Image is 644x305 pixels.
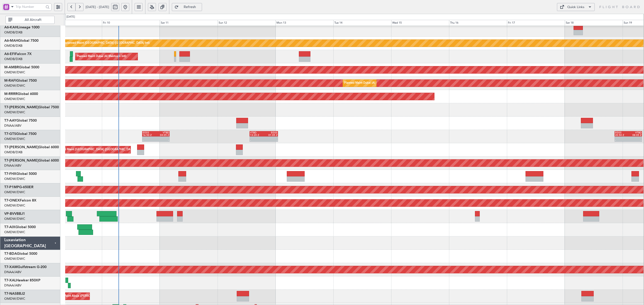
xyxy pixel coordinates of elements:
div: Planned Maint Dubai (Al Maktoum Intl) [344,79,394,87]
a: OMDW/DWC [4,230,25,234]
button: All Aircraft [6,16,55,24]
a: M-AMBRGlobal 5000 [4,66,39,69]
div: Fri 17 [507,20,565,26]
a: T7-XALHawker 850XP [4,279,41,282]
div: 04:05 Z [156,134,169,136]
div: Thu 16 [449,20,507,26]
div: Planned Maint [GEOGRAPHIC_DATA] ([GEOGRAPHIC_DATA] Intl) [56,146,140,154]
a: OMDW/DWC [4,97,25,101]
a: T7-P1MPG-650ER [4,185,33,189]
div: - [143,139,156,142]
div: - [628,139,641,142]
a: T7-BDAGlobal 5000 [4,252,37,256]
a: OMDB/DXB [4,57,22,61]
a: T7-[PERSON_NAME]Global 6000 [4,159,59,162]
div: VTBD [628,131,641,134]
div: Sun 12 [218,20,275,26]
a: T7-[PERSON_NAME]Global 6000 [4,145,59,149]
span: T7-GTS [4,132,16,136]
div: 01:05 Z [264,134,277,136]
a: OMDW/DWC [4,203,25,208]
a: T7-GTSGlobal 7500 [4,132,36,136]
div: [DATE] [66,15,75,19]
span: T7-[PERSON_NAME] [4,106,38,109]
span: T7-NAS [4,292,17,295]
a: VP-BVVBBJ1 [4,212,25,216]
div: EGSS [615,131,628,134]
a: OMDW/DWC [4,137,25,141]
span: T7-[PERSON_NAME] [4,145,38,149]
span: T7-ONEX [4,199,20,202]
a: OMDB/DXB [4,30,22,35]
a: OMDW/DWC [4,217,25,221]
a: T7-FHXGlobal 5000 [4,172,37,176]
span: All Aircraft [13,18,53,22]
a: OMDW/DWC [4,177,25,181]
div: - [250,139,264,142]
a: DNAA/ABV [4,270,21,274]
a: DNAA/ABV [4,283,21,288]
div: Mon 13 [275,20,333,26]
span: A6-MAH [4,39,18,42]
span: T7-[PERSON_NAME] [4,159,38,162]
div: Planned Maint Abuja ([PERSON_NAME] Intl) [53,292,109,300]
div: Quick Links [567,5,584,10]
div: 20:50 Z [615,134,628,136]
span: T7-P1MP [4,185,19,189]
span: T7-AIX [4,225,15,229]
button: Refresh [172,3,202,11]
span: T7-XAM [4,265,18,269]
div: EGSS [143,131,156,134]
a: OMDW/DWC [4,110,25,115]
span: M-AMBR [4,66,19,69]
div: VTBD [250,131,264,134]
span: Refresh [180,5,200,9]
span: [DATE] - [DATE] [86,5,109,9]
div: 13:20 Z [250,134,264,136]
span: T7-AAY [4,119,16,122]
div: Wed 15 [391,20,449,26]
a: DNAA/ABV [4,123,21,128]
a: T7-[PERSON_NAME]Global 7500 [4,106,59,109]
a: T7-NASBBJ2 [4,292,25,295]
a: DNAA/ABV [4,163,21,168]
span: A6-KAH [4,26,17,29]
div: EGSS [264,131,277,134]
div: - [615,139,628,142]
div: VTBD [156,131,169,134]
div: Sat 11 [160,20,218,26]
div: Unplanned Maint [GEOGRAPHIC_DATA] ([GEOGRAPHIC_DATA] Intl) [62,39,150,47]
a: T7-AIXGlobal 5000 [4,225,36,229]
a: OMDW/DWC [4,190,25,194]
a: OMDW/DWC [4,70,25,75]
a: OMDW/DWC [4,296,25,301]
a: T7-AAYGlobal 7500 [4,119,37,122]
a: OMDW/DWC [4,83,25,88]
div: 08:05 Z [628,134,641,136]
a: OMDW/DWC [4,257,25,261]
span: M-RAFI [4,79,16,82]
a: A6-KAHLineage 1000 [4,26,39,29]
span: A6-EFI [4,52,15,56]
div: Fri 10 [102,20,160,26]
div: Sat 18 [565,20,623,26]
div: Planned Maint Dubai (Al Maktoum Intl) [77,53,126,60]
span: M-RRRR [4,92,18,96]
a: M-RAFIGlobal 7500 [4,79,37,82]
span: T7-FHX [4,172,16,176]
div: - [156,139,169,142]
a: OMDB/DXB [4,43,22,48]
div: Thu 9 [44,20,102,26]
div: - [264,139,277,142]
a: OMDB/DXB [4,150,22,155]
a: T7-ONEXFalcon 8X [4,199,36,202]
a: A6-MAHGlobal 7500 [4,39,38,42]
span: T7-XAL [4,279,16,282]
span: VP-BVV [4,212,17,216]
button: Quick Links [557,3,595,11]
span: T7-BDA [4,252,17,256]
input: Trip Number [16,3,44,11]
a: T7-XAMGulfstream G-200 [4,265,47,269]
div: Tue 14 [333,20,391,26]
a: A6-EFIFalcon 7X [4,52,32,56]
